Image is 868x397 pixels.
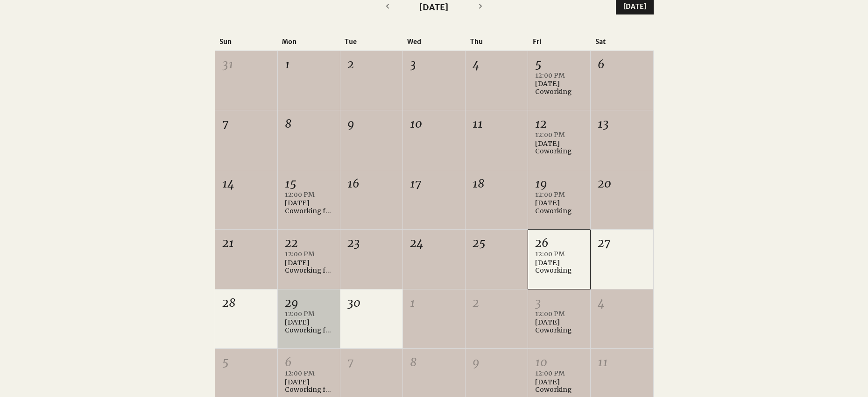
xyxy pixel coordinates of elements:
div: 18 [473,176,521,192]
div: Tue [340,38,402,46]
div: 14 [222,176,270,192]
div: [DATE] Coworking for Writers [285,259,333,275]
div: 8 [285,116,333,132]
div: Fri [528,38,591,46]
div: 17 [410,176,458,192]
div: 12:00 PM [285,369,333,378]
div: 31 [222,57,270,72]
div: 7 [222,116,270,132]
div: 4 [473,57,521,72]
div: 4 [598,295,646,311]
div: 16 [347,176,395,192]
div: 11 [473,116,521,132]
div: 12:00 PM [535,190,583,200]
div: 12:00 PM [535,130,583,140]
div: 1 [410,295,458,311]
div: 12 [535,116,583,132]
div: 12:00 PM [535,71,583,80]
div: 2 [347,57,395,72]
div: 28 [222,295,270,311]
div: 5 [222,354,270,370]
div: 21 [222,235,270,251]
div: [DATE] Coworking for Writers [285,318,333,334]
div: 6 [285,354,333,370]
div: 27 [598,235,646,251]
div: 8 [410,354,458,370]
div: 3 [535,295,583,311]
div: [DATE] Coworking [535,378,583,394]
div: 12:00 PM [285,310,333,319]
div: 3 [410,57,458,72]
div: 6 [598,57,646,72]
div: 12:00 PM [535,310,583,319]
div: Thu [466,38,528,46]
div: 29 [285,295,333,311]
div: [DATE] Coworking for Writers [285,199,333,215]
div: 12:00 PM [535,250,583,259]
div: 15 [285,176,333,192]
div: 22 [285,235,333,251]
div: 7 [347,354,395,370]
div: 2 [473,295,521,311]
div: Sat [591,38,653,46]
div: 19 [535,176,583,192]
div: Sun [215,38,277,46]
div: 23 [347,235,395,251]
div: 11 [598,354,646,370]
div: [DATE] Coworking [535,140,583,156]
div: 20 [598,176,646,192]
div: 5 [535,57,583,72]
div: [DATE] Coworking [535,199,583,215]
div: [DATE] Coworking [535,318,583,334]
div: Mon [277,38,340,46]
div: 9 [473,354,521,370]
div: [DATE] Coworking [535,80,583,96]
div: 12:00 PM [535,369,583,378]
div: 30 [347,295,395,311]
div: 26 [535,235,583,251]
div: 13 [598,116,646,132]
div: 1 [285,57,333,72]
div: Wed [402,38,465,46]
div: 12:00 PM [285,250,333,259]
div: [DATE] [394,1,474,14]
div: 10 [410,116,458,132]
div: [DATE] Coworking [535,259,583,275]
div: [DATE] Coworking for Writers [285,378,333,394]
div: 25 [473,235,521,251]
div: 9 [347,116,395,132]
div: 10 [535,354,583,370]
div: 24 [410,235,458,251]
div: 12:00 PM [285,190,333,200]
